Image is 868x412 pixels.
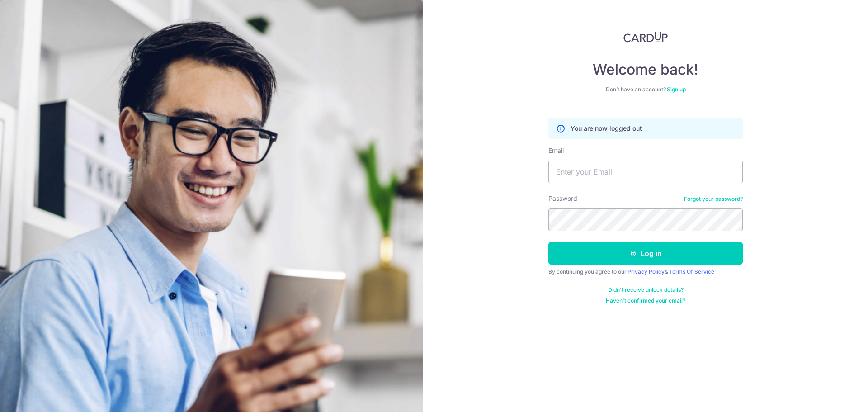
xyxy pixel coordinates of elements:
label: Email [548,146,564,155]
a: Didn't receive unlock details? [608,286,684,294]
button: Log in [548,242,743,265]
a: Terms Of Service [669,268,714,275]
div: Don’t have an account? [548,86,743,93]
p: You are now logged out [571,124,642,133]
img: CardUp Logo [623,32,668,43]
a: Forgot your password? [684,195,743,203]
div: By continuing you agree to our & [548,268,743,275]
h4: Welcome back! [548,61,743,79]
a: Privacy Policy [627,268,665,275]
input: Enter your Email [548,161,743,183]
a: Haven't confirmed your email? [606,297,685,304]
a: Sign up [667,86,686,93]
label: Password [548,194,577,203]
